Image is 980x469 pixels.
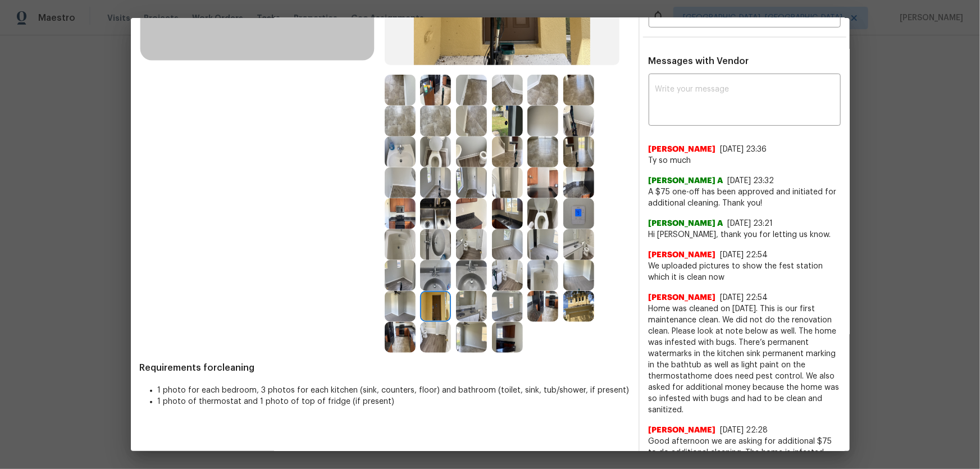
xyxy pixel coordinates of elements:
[649,292,716,303] span: [PERSON_NAME]
[649,186,841,209] span: A $75 one-off has been approved and initiated for additional cleaning. Thank you!
[649,261,841,283] span: We uploaded pictures to show the fest station which it is clean now
[728,177,774,185] span: [DATE] 23:32
[649,155,841,166] span: Ty so much
[721,251,768,259] span: [DATE] 22:54
[721,294,768,302] span: [DATE] 22:54
[140,362,630,374] span: Requirements for cleaning
[721,426,768,434] span: [DATE] 22:28
[649,57,749,66] span: Messages with Vendor
[728,220,773,227] span: [DATE] 23:21
[649,249,716,261] span: [PERSON_NAME]
[649,218,723,229] span: [PERSON_NAME] A
[649,144,716,155] span: [PERSON_NAME]
[158,396,630,407] li: 1 photo of thermostat and 1 photo of top of fridge (if present)
[649,229,841,240] span: Hi [PERSON_NAME], thank you for letting us know.
[649,425,716,436] span: [PERSON_NAME]
[158,385,630,396] li: 1 photo for each bedroom, 3 photos for each kitchen (sink, counters, floor) and bathroom (toilet,...
[721,145,767,153] span: [DATE] 23:36
[649,303,841,416] span: Home was cleaned on [DATE]. This is our first maintenance clean. We did not do the renovation cle...
[649,175,723,186] span: [PERSON_NAME] A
